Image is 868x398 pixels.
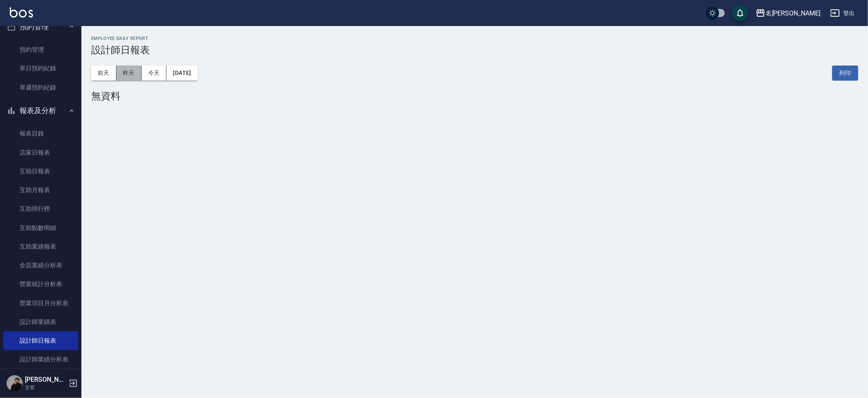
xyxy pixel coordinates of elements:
[25,376,66,384] h5: [PERSON_NAME]
[3,294,78,313] a: 營業項目月分析表
[91,90,858,102] div: 無資料
[832,66,858,81] button: 列印
[3,331,78,350] a: 設計師日報表
[3,40,78,59] a: 預約管理
[3,59,78,78] a: 單日預約紀錄
[3,256,78,275] a: 全店業績分析表
[3,78,78,97] a: 單週預約紀錄
[752,5,824,22] button: 名[PERSON_NAME]
[142,66,167,81] button: 今天
[10,7,33,17] img: Logo
[3,199,78,218] a: 互助排行榜
[827,6,858,21] button: 登出
[3,162,78,181] a: 互助日報表
[3,16,78,37] button: 預約管理
[3,313,78,331] a: 設計師業績表
[25,384,66,391] p: 主管
[91,36,858,41] h2: Employee Daily Report
[3,143,78,162] a: 店家日報表
[91,44,858,56] h3: 設計師日報表
[91,66,116,81] button: 前天
[765,8,820,18] div: 名[PERSON_NAME]
[3,350,78,369] a: 設計師業績分析表
[3,124,78,143] a: 報表目錄
[732,5,748,21] button: save
[3,181,78,199] a: 互助月報表
[3,219,78,237] a: 互助點數明細
[7,375,23,391] img: Person
[3,100,78,121] button: 報表及分析
[3,275,78,293] a: 營業統計分析表
[3,237,78,256] a: 互助業績報表
[116,66,142,81] button: 昨天
[166,66,197,81] button: [DATE]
